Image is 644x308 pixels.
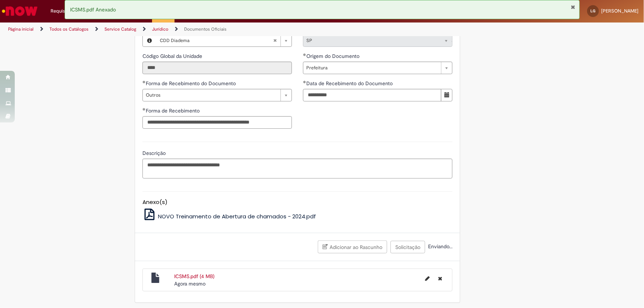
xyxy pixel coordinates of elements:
span: Data de Recebimento do Documento [306,80,394,87]
h5: Anexo(s) [142,199,452,205]
span: Requisições [51,7,76,15]
input: Forma de Recebimento [142,116,292,129]
span: Descrição [142,150,167,156]
abbr: Limpar campo Unidade Origem [269,35,280,46]
input: Data de Recebimento do Documento 28 August 2025 Thursday [303,89,441,101]
span: Obrigatório Preenchido [303,80,306,83]
a: Todos os Catálogos [49,26,89,32]
span: Obrigatório Preenchido [142,108,146,111]
span: [PERSON_NAME] [601,8,638,14]
ul: Trilhas de página [6,23,424,36]
a: CDD DiademaLimpar campo Unidade Origem [156,35,292,46]
span: Obrigatório Preenchido [303,53,306,56]
input: Código Global da Unidade [142,62,292,74]
img: ServiceNow [1,4,39,18]
a: Documentos Oficiais [184,26,227,32]
button: Unidade Origem, Visualizar este registro CDD Diadema [143,35,156,46]
span: NOVO Treinamento de Abertura de chamados - 2024.pdf [158,212,316,220]
span: Prefeitura [306,62,437,74]
span: Obrigatório Preenchido [142,80,146,83]
label: Somente leitura - Código Global da Unidade [142,52,204,60]
a: NOVO Treinamento de Abertura de chamados - 2024.pdf [142,212,316,220]
span: LG [591,8,596,13]
span: CDD Diadema [160,35,273,46]
a: Service Catalog [104,26,136,32]
a: ICSMS.pdf (4 MB) [174,273,214,280]
span: Enviando... [427,243,452,250]
span: Agora mesmo [174,280,206,287]
span: Forma de Recebimento do Documento [146,80,237,87]
a: Página inicial [8,26,34,32]
a: Jurídico [152,26,168,32]
button: Editar nome de arquivo ICSMS.pdf [421,273,434,284]
button: Mostrar calendário para Data de Recebimento do Documento [441,89,452,101]
span: Forma de Recebimento [146,107,201,114]
textarea: Descrição [142,159,452,179]
span: SP [306,35,437,46]
button: Fechar Notificação [571,4,576,10]
span: Origem do Documento [306,53,361,59]
time: 28/08/2025 10:19:13 [174,280,206,287]
span: ICSMS.pdf Anexado [70,6,116,13]
span: Outros [146,89,277,101]
button: Excluir ICSMS.pdf [434,273,447,284]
